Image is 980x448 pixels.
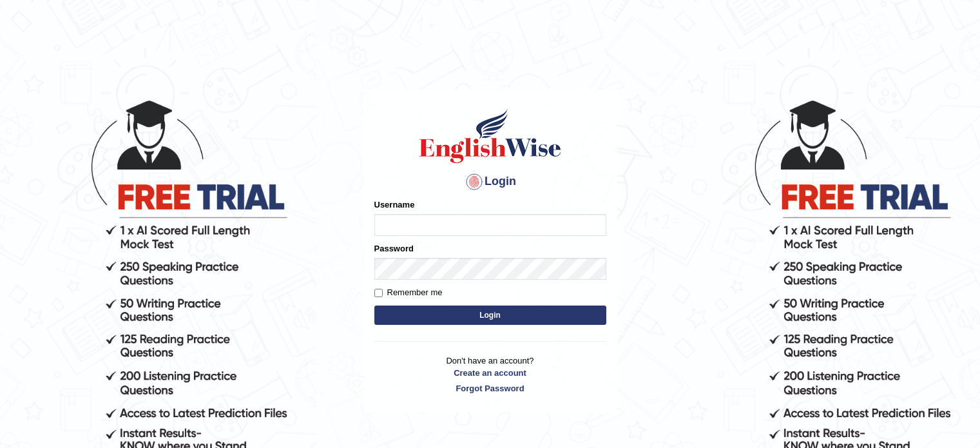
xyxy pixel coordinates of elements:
p: Don't have an account? [374,355,606,394]
button: Login [374,306,606,325]
img: Logo of English Wise sign in for intelligent practice with AI [417,107,564,165]
h4: Login [374,171,606,192]
a: Forgot Password [374,382,606,394]
label: Password [374,242,414,255]
input: Remember me [374,289,383,297]
a: Create an account [374,367,606,379]
label: Username [374,199,415,211]
label: Remember me [374,286,443,299]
